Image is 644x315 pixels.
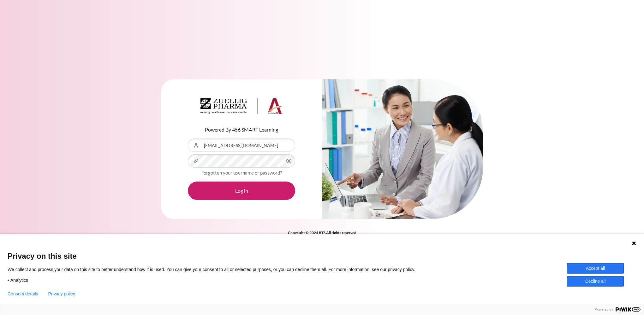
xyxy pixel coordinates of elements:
a: Architeck [200,98,283,117]
span: Powered by [592,307,616,312]
img: Architeck [200,98,283,114]
button: Accept all [567,263,624,274]
a: Privacy policy [48,291,75,296]
button: Decline all [567,276,624,287]
p: Powered By 456 SMART Learning [188,126,295,133]
strong: Copyright © 2024 BTS All rights reserved [288,230,356,235]
span: Analytics [10,277,28,283]
button: Consent details [8,291,38,296]
a: Forgotten your username or password? [201,170,282,176]
input: Username or Email Address [188,139,295,152]
button: Log in [188,182,295,200]
p: We collect and process your data on this site to better understand how it is used. You can give y... [8,267,425,272]
span: Privacy on this site [8,251,636,261]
